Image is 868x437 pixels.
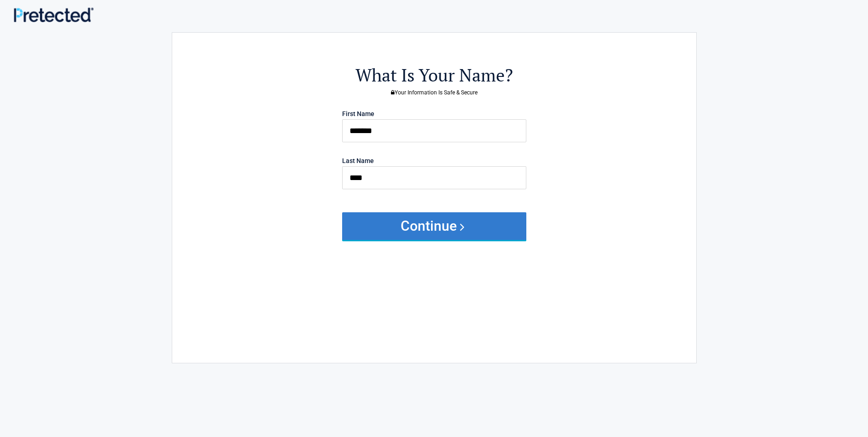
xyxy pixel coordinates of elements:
label: First Name [342,111,374,117]
h3: Your Information Is Safe & Secure [223,90,646,95]
button: Continue [342,212,526,240]
h2: What Is Your Name? [223,64,646,87]
label: Last Name [342,157,374,164]
img: Main Logo [14,7,93,22]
